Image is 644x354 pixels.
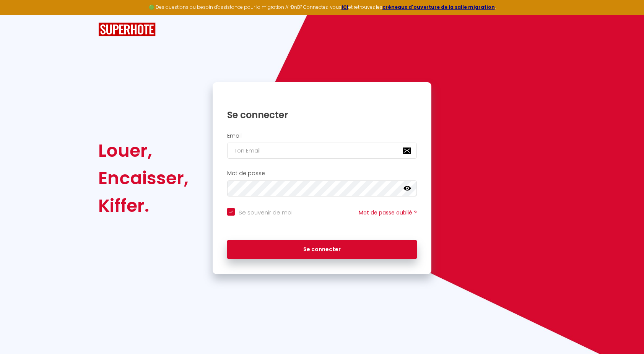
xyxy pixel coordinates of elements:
[227,109,417,121] h1: Se connecter
[98,192,189,219] div: Kiffer.
[382,4,495,10] a: créneaux d'ouverture de la salle migration
[98,164,189,192] div: Encaisser,
[227,240,417,259] button: Se connecter
[98,23,156,37] img: SuperHote logo
[227,133,417,139] h2: Email
[227,170,417,177] h2: Mot de passe
[342,4,348,10] a: ICI
[98,137,189,164] div: Louer,
[359,209,417,216] a: Mot de passe oublié ?
[227,143,417,159] input: Ton Email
